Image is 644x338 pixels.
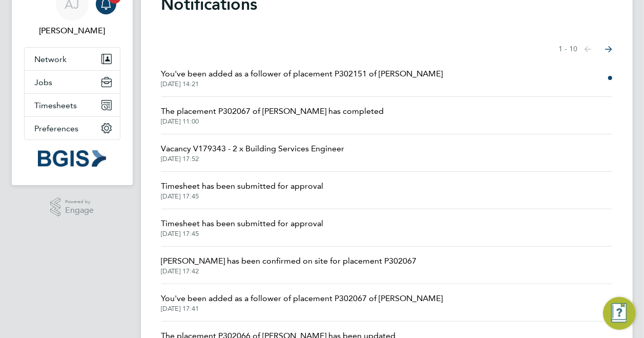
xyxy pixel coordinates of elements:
[161,80,443,88] span: [DATE] 14:21
[161,143,345,155] span: Vacancy V179343 - 2 x Building Services Engineer
[161,117,384,126] span: [DATE] 11:00
[25,48,120,70] button: Network
[38,150,106,167] img: bgis-logo-retina.png
[65,197,94,206] span: Powered by
[161,143,345,163] a: Vacancy V179343 - 2 x Building Services Engineer[DATE] 17:52
[24,150,120,167] a: Go to home page
[161,192,324,201] span: [DATE] 17:45
[559,39,612,59] nav: Select page of notifications list
[161,217,324,230] span: Timesheet has been submitted for approval
[35,101,77,110] span: Timesheets
[161,68,443,88] a: You've been added as a follower of placement P302151 of [PERSON_NAME][DATE] 14:21
[25,117,120,140] button: Preferences
[161,105,384,126] a: The placement P302067 of [PERSON_NAME] has completed[DATE] 11:00
[161,255,417,275] a: [PERSON_NAME] has been confirmed on site for placement P302067[DATE] 17:42
[35,77,53,87] span: Jobs
[161,292,443,313] a: You've been added as a follower of placement P302067 of [PERSON_NAME][DATE] 17:41
[35,54,67,64] span: Network
[559,44,578,54] span: 1 - 10
[35,124,79,133] span: Preferences
[161,68,443,80] span: You've been added as a follower of placement P302151 of [PERSON_NAME]
[161,105,384,117] span: The placement P302067 of [PERSON_NAME] has completed
[161,180,324,201] a: Timesheet has been submitted for approval[DATE] 17:45
[24,25,120,37] span: Adam Janes
[25,71,120,93] button: Jobs
[161,180,324,192] span: Timesheet has been submitted for approval
[161,292,443,305] span: You've been added as a follower of placement P302067 of [PERSON_NAME]
[161,217,324,238] a: Timesheet has been submitted for approval[DATE] 17:45
[161,305,443,313] span: [DATE] 17:41
[50,197,94,217] a: Powered byEngage
[161,155,345,163] span: [DATE] 17:52
[161,255,417,267] span: [PERSON_NAME] has been confirmed on site for placement P302067
[25,94,120,116] button: Timesheets
[161,230,324,238] span: [DATE] 17:45
[65,206,94,215] span: Engage
[603,297,636,330] button: Engage Resource Center
[161,267,417,275] span: [DATE] 17:42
